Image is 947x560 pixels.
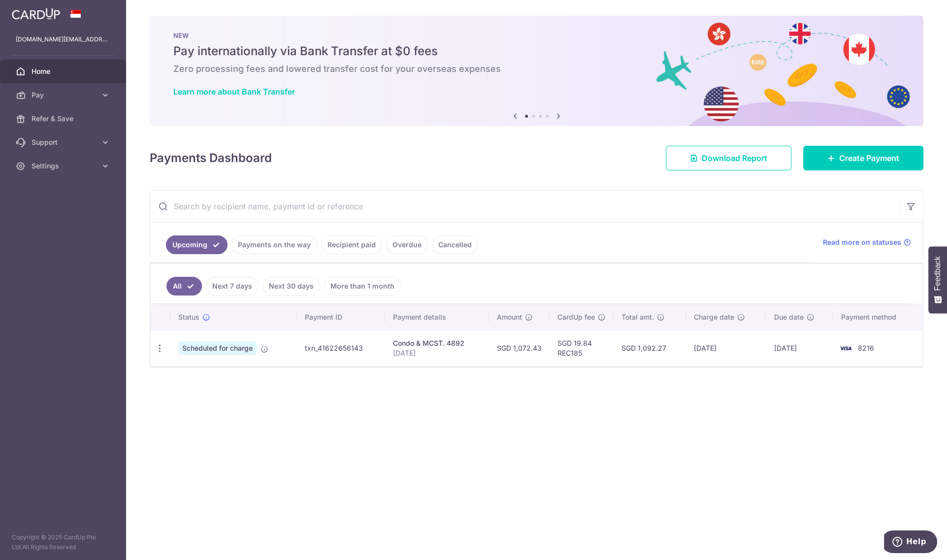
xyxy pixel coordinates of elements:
[324,277,401,296] a: More than 1 month
[393,338,481,348] div: Condo & MCST. 4892
[497,312,522,322] span: Amount
[550,330,614,366] td: SGD 19.84 REC185
[178,312,199,322] span: Status
[178,341,257,355] span: Scheduled for charge
[884,530,937,555] iframe: Opens a widget where you can find more information
[823,237,911,247] a: Read more on statuses
[262,277,320,296] a: Next 30 days
[297,304,385,330] th: Payment ID
[686,330,766,366] td: [DATE]
[173,87,295,97] a: Learn more about Bank Transfer
[150,16,923,126] img: Bank transfer banner
[166,235,228,254] a: Upcoming
[702,152,767,164] span: Download Report
[614,330,686,366] td: SGD 1,092.27
[833,304,922,330] th: Payment method
[928,246,947,313] button: Feedback - Show survey
[694,312,734,322] span: Charge date
[489,330,550,366] td: SGD 1,072.43
[32,137,97,147] span: Support
[621,312,654,322] span: Total amt.
[150,191,899,222] input: Search by recipient name, payment id or reference
[231,235,317,254] a: Payments on the way
[857,344,874,352] span: 8216
[166,277,202,296] a: All
[32,66,97,76] span: Home
[774,312,803,322] span: Due date
[32,161,97,171] span: Settings
[393,348,481,358] p: [DATE]
[385,304,489,330] th: Payment details
[12,8,60,20] img: CardUp
[766,330,833,366] td: [DATE]
[823,237,901,247] span: Read more on statuses
[173,43,900,59] h5: Pay internationally via Bank Transfer at $0 fees
[321,235,382,254] a: Recipient paid
[386,235,428,254] a: Overdue
[173,63,900,75] h6: Zero processing fees and lowered transfer cost for your overseas expenses
[557,312,595,322] span: CardUp fee
[206,277,259,296] a: Next 7 days
[933,256,942,291] span: Feedback
[836,342,855,354] img: Bank Card
[32,114,97,124] span: Refer & Save
[32,90,97,100] span: Pay
[666,146,791,170] a: Download Report
[16,34,110,44] p: [DOMAIN_NAME][EMAIL_ADDRESS][DOMAIN_NAME]
[803,146,923,170] a: Create Payment
[432,235,478,254] a: Cancelled
[173,32,900,39] p: NEW
[150,149,272,167] h4: Payments Dashboard
[839,152,899,164] span: Create Payment
[297,330,385,366] td: txn_41622656143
